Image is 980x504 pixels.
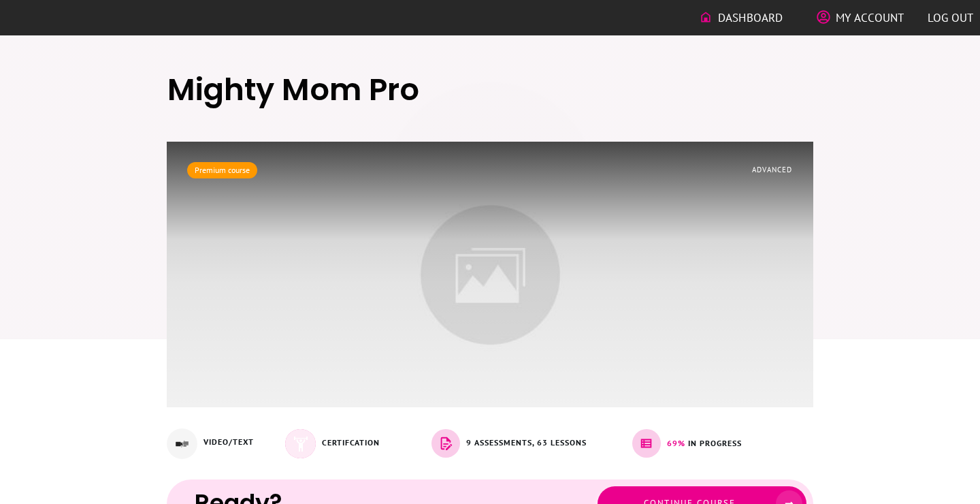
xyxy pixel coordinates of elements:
[167,68,419,111] span: Mighty Mom Pro
[688,438,742,448] span: In progress
[928,6,973,29] a: Log out
[718,6,783,29] span: Dashboard
[817,6,904,29] a: My Account
[752,165,792,174] span: Advanced
[699,6,783,29] a: Dashboard
[322,437,380,447] span: Certifcation
[466,437,587,447] span: 9 Assessments, 63 Lessons
[667,438,685,448] span: 69%
[836,6,904,29] span: My Account
[203,437,254,447] span: Video/Text
[195,165,250,175] span: Premium course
